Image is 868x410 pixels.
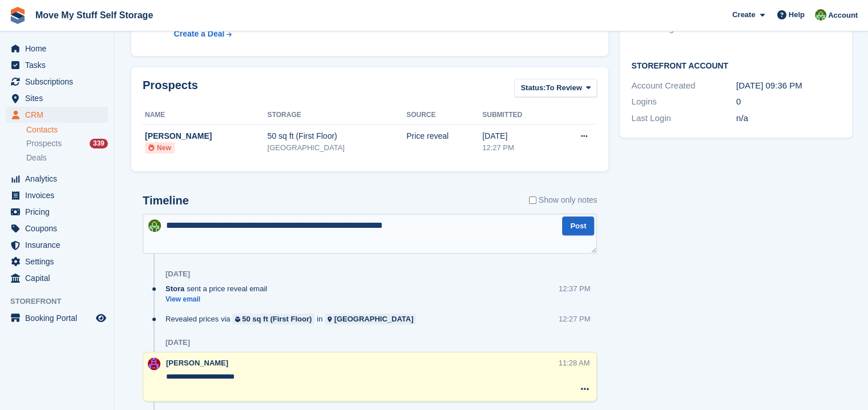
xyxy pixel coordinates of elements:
[90,139,108,148] div: 339
[25,270,94,286] span: Capital
[736,112,841,125] div: n/a
[482,106,554,124] th: Submitted
[10,296,114,307] span: Storefront
[559,283,591,294] div: 12:37 PM
[546,82,582,94] span: To Review
[736,79,841,93] div: [DATE] 09:36 PM
[242,313,312,324] div: 50 sq ft (First Floor)
[482,130,554,142] div: [DATE]
[25,204,94,220] span: Pricing
[174,28,413,40] a: Create a Deal
[165,270,190,279] div: [DATE]
[143,106,268,124] th: Name
[25,220,94,236] span: Coupons
[736,95,841,108] div: 0
[6,204,108,220] a: menu
[165,295,273,304] a: View email
[25,310,94,326] span: Booking Portal
[828,10,858,21] span: Account
[6,220,108,236] a: menu
[6,171,108,187] a: menu
[268,130,407,142] div: 50 sq ft (First Floor)
[26,138,108,150] a: Prospects 339
[520,82,546,94] span: Status:
[148,219,161,232] img: Joel Booth
[25,237,94,253] span: Insurance
[334,313,414,324] div: [GEOGRAPHIC_DATA]
[631,79,736,93] div: Account Created
[6,90,108,106] a: menu
[268,106,407,124] th: Storage
[6,187,108,203] a: menu
[26,152,47,163] span: Deals
[631,95,736,108] div: Logins
[6,270,108,286] a: menu
[529,194,536,206] input: Show only notes
[482,142,554,154] div: 12:27 PM
[165,313,422,324] div: Revealed prices via in
[631,59,841,71] h2: Storefront Account
[6,310,108,326] a: menu
[6,107,108,123] a: menu
[6,237,108,253] a: menu
[529,194,597,206] label: Show only notes
[25,57,94,73] span: Tasks
[25,171,94,187] span: Analytics
[25,74,94,90] span: Subscriptions
[6,254,108,270] a: menu
[25,90,94,106] span: Sites
[559,313,591,324] div: 12:27 PM
[31,6,158,25] a: Move My Stuff Self Storage
[6,57,108,73] a: menu
[26,152,108,164] a: Deals
[143,194,189,207] h2: Timeline
[232,313,314,324] a: 50 sq ft (First Floor)
[6,41,108,57] a: menu
[94,311,108,325] a: Preview store
[148,357,160,370] img: Carrie Machin
[166,359,228,367] span: [PERSON_NAME]
[25,187,94,203] span: Invoices
[165,283,184,294] span: Stora
[25,254,94,270] span: Settings
[631,112,736,125] div: Last Login
[559,357,590,368] div: 11:28 AM
[145,130,268,142] div: [PERSON_NAME]
[165,338,190,347] div: [DATE]
[562,216,594,235] button: Post
[514,79,597,98] button: Status: To Review
[165,283,273,294] div: sent a price reveal email
[789,9,805,21] span: Help
[815,9,826,21] img: Joel Booth
[174,28,225,40] div: Create a Deal
[6,74,108,90] a: menu
[325,313,416,324] a: [GEOGRAPHIC_DATA]
[9,7,26,24] img: stora-icon-8386f47178a22dfd0bd8f6a31ec36ba5ce8667c1dd55bd0f319d3a0aa187defe.svg
[26,138,62,149] span: Prospects
[406,130,482,142] div: Price reveal
[25,41,94,57] span: Home
[268,142,407,154] div: [GEOGRAPHIC_DATA]
[143,79,198,100] h2: Prospects
[406,106,482,124] th: Source
[145,142,175,154] li: New
[732,9,755,21] span: Create
[25,107,94,123] span: CRM
[26,124,108,135] a: Contacts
